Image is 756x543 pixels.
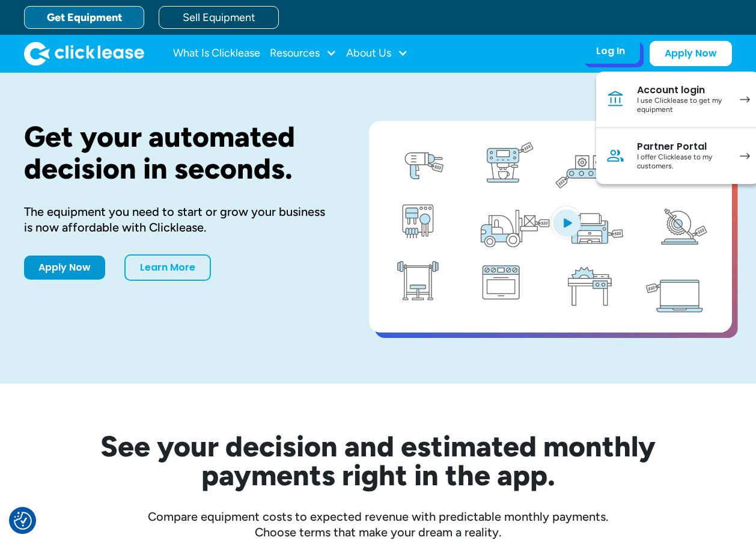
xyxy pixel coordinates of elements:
[24,121,331,185] h1: Get your automated decision in seconds.
[606,146,625,165] img: Person icon
[24,256,105,280] a: Apply Now
[596,45,625,57] div: Log In
[24,41,144,66] a: home
[159,6,279,29] a: Sell Equipment
[346,41,408,66] div: About Us
[637,96,728,115] div: I use Clicklease to get my equipment
[740,96,750,103] img: arrow
[124,254,211,281] a: Learn More
[173,41,260,66] a: What Is Clicklease
[650,41,732,66] a: Apply Now
[14,512,32,530] img: Revisit consent button
[740,153,750,159] img: arrow
[637,153,728,171] div: I offer Clicklease to my customers.
[24,204,331,235] div: The equipment you need to start or grow your business is now affordable with Clicklease.
[24,509,732,540] div: Compare equipment costs to expected revenue with predictable monthly payments. Choose terms that ...
[369,121,732,333] a: open lightbox
[606,90,625,109] img: Bank icon
[550,206,583,239] img: Blue play button logo on a light blue circular background
[637,141,728,153] div: Partner Portal
[41,432,715,489] h2: See your decision and estimated monthly payments right in the app.
[24,41,144,66] img: Clicklease logo
[637,84,728,96] div: Account login
[14,512,32,530] button: Consent Preferences
[270,41,337,66] div: Resources
[24,6,144,29] a: Get Equipment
